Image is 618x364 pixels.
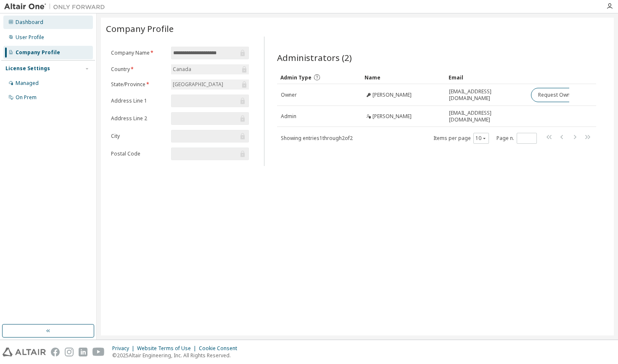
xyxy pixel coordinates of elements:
[281,92,297,98] span: Owner
[106,23,174,34] span: Company Profile
[172,80,224,89] div: [GEOGRAPHIC_DATA]
[277,52,352,63] span: Administrators (2)
[4,3,109,11] img: Altair One
[433,133,489,144] span: Items per page
[111,98,166,104] label: Address Line 1
[172,65,193,74] div: Canada
[372,113,412,120] span: [PERSON_NAME]
[112,352,242,359] p: © 2025 Altair Engineering, Inc. All Rights Reserved.
[111,66,166,73] label: Country
[171,64,249,74] div: Canada
[16,34,44,41] div: User Profile
[16,19,43,26] div: Dashboard
[51,348,60,356] img: facebook.svg
[137,345,199,352] div: Website Terms of Use
[281,135,353,142] span: Showing entries 1 through 2 of 2
[92,348,105,356] img: youtube.svg
[16,49,60,56] div: Company Profile
[111,81,166,88] label: State/Province
[111,150,166,157] label: Postal Code
[111,133,166,140] label: City
[497,133,537,144] span: Page n.
[531,88,602,102] button: Request Owner Change
[280,74,312,81] span: Admin Type
[112,345,137,352] div: Privacy
[5,65,50,72] div: License Settings
[475,135,487,142] button: 10
[65,348,74,356] img: instagram.svg
[372,92,412,98] span: [PERSON_NAME]
[449,110,524,123] span: [EMAIL_ADDRESS][DOMAIN_NAME]
[79,348,87,356] img: linkedin.svg
[281,113,296,120] span: Admin
[16,80,39,87] div: Managed
[111,50,166,56] label: Company Name
[199,345,242,352] div: Cookie Consent
[171,79,249,90] div: [GEOGRAPHIC_DATA]
[449,88,524,102] span: [EMAIL_ADDRESS][DOMAIN_NAME]
[449,71,524,84] div: Email
[111,115,166,122] label: Address Line 2
[16,94,37,101] div: On Prem
[364,71,442,84] div: Name
[3,348,46,356] img: altair_logo.svg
